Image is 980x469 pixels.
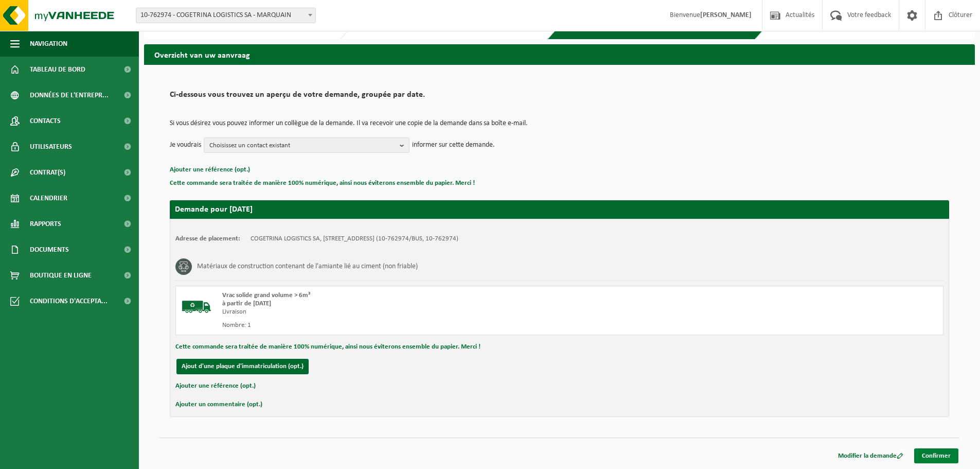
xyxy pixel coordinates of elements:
button: Ajout d'une plaque d'immatriculation (opt.) [176,359,309,374]
span: Contacts [30,108,61,134]
div: Livraison [222,308,601,316]
span: Contrat(s) [30,160,65,185]
p: Je voudrais [170,137,201,153]
span: Calendrier [30,185,67,211]
h2: Overzicht van uw aanvraag [144,44,975,64]
h2: Ci-dessous vous trouvez un aperçu de votre demande, groupée par date. [170,91,949,105]
a: Confirmer [914,448,958,463]
strong: Demande pour [DATE] [175,205,253,214]
button: Cette commande sera traitée de manière 100% numérique, ainsi nous éviterons ensemble du papier. M... [175,340,480,354]
span: 10-762974 - COGETRINA LOGISTICS SA - MARQUAIN [136,8,316,23]
img: BL-SO-LV.png [181,291,212,322]
button: Ajouter une référence (opt.) [170,163,250,177]
span: Vrac solide grand volume > 6m³ [222,292,310,299]
span: Conditions d'accepta... [30,288,108,314]
a: Modifier la demande [830,448,911,463]
strong: à partir de [DATE] [222,300,271,307]
span: Tableau de bord [30,57,85,82]
div: Nombre: 1 [222,321,601,329]
span: 10-762974 - COGETRINA LOGISTICS SA - MARQUAIN [136,8,315,23]
span: Choisissez un contact existant [209,138,396,153]
p: Si vous désirez vous pouvez informer un collègue de la demande. Il va recevoir une copie de la de... [170,120,949,127]
span: Navigation [30,31,67,57]
span: Documents [30,237,69,263]
button: Ajouter une référence (opt.) [175,379,256,393]
span: Rapports [30,211,61,237]
button: Choisissez un contact existant [204,137,409,153]
h3: Matériaux de construction contenant de l'amiante lié au ciment (non friable) [197,258,418,275]
button: Cette commande sera traitée de manière 100% numérique, ainsi nous éviterons ensemble du papier. M... [170,177,475,190]
span: Données de l'entrepr... [30,82,109,108]
button: Ajouter un commentaire (opt.) [175,398,262,411]
span: Utilisateurs [30,134,72,160]
strong: [PERSON_NAME] [700,11,752,19]
strong: Adresse de placement: [175,235,240,242]
span: Boutique en ligne [30,263,92,288]
p: informer sur cette demande. [412,137,495,153]
td: COGETRINA LOGISTICS SA, [STREET_ADDRESS] (10-762974/BUS, 10-762974) [251,235,458,243]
